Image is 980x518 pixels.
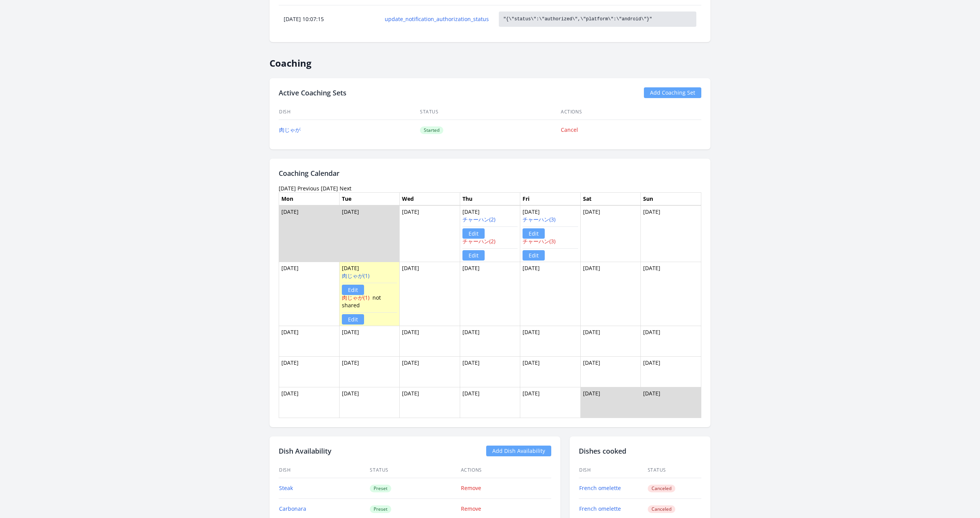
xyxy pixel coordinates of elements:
[641,356,701,387] td: [DATE]
[580,205,641,262] td: [DATE]
[321,185,338,192] a: [DATE]
[400,262,460,326] td: [DATE]
[342,272,369,279] a: 肉じゃが(1)
[462,228,485,239] a: Edit
[641,326,701,356] td: [DATE]
[400,205,460,262] td: [DATE]
[460,192,520,205] th: Thu
[279,126,301,133] a: 肉じゃが
[520,205,581,262] td: [DATE]
[523,238,555,245] a: チャーハン(3)
[279,356,340,387] td: [DATE]
[460,326,520,356] td: [DATE]
[279,462,369,478] th: Dish
[580,192,641,205] th: Sat
[560,104,701,120] th: Actions
[297,185,319,192] a: Previous
[460,262,520,326] td: [DATE]
[641,387,701,418] td: [DATE]
[279,484,293,492] a: Steak
[520,326,581,356] td: [DATE]
[520,356,581,387] td: [DATE]
[400,326,460,356] td: [DATE]
[279,326,340,356] td: [DATE]
[342,314,364,325] a: Edit
[580,262,641,326] td: [DATE]
[462,250,485,261] a: Edit
[462,238,495,245] a: チャーハン(2)
[369,462,460,478] th: Status
[579,446,701,456] h2: Dishes cooked
[579,484,621,492] a: French omelette
[279,104,420,120] th: Dish
[580,326,641,356] td: [DATE]
[461,484,481,492] a: Remove
[520,262,581,326] td: [DATE]
[580,356,641,387] td: [DATE]
[279,205,340,262] td: [DATE]
[460,387,520,418] td: [DATE]
[461,462,551,478] th: Actions
[279,185,296,192] time: [DATE]
[520,192,581,205] th: Fri
[523,250,545,261] a: Edit
[648,505,675,513] span: Canceled
[339,387,400,418] td: [DATE]
[523,228,545,239] a: Edit
[523,216,555,223] a: チャーハン(3)
[279,262,340,326] td: [DATE]
[342,285,364,295] a: Edit
[279,15,379,23] div: [DATE] 10:07:15
[279,387,340,418] td: [DATE]
[520,387,581,418] td: [DATE]
[340,185,351,192] a: Next
[400,356,460,387] td: [DATE]
[339,192,400,205] th: Tue
[342,294,381,309] span: not shared
[641,262,701,326] td: [DATE]
[486,446,551,456] a: Add Dish Availability
[339,356,400,387] td: [DATE]
[400,192,460,205] th: Wed
[279,505,306,512] a: Carbonara
[579,462,647,478] th: Dish
[279,168,701,179] h2: Coaching Calendar
[279,192,340,205] th: Mon
[370,485,391,492] span: Preset
[339,205,400,262] td: [DATE]
[641,205,701,262] td: [DATE]
[460,356,520,387] td: [DATE]
[385,15,489,23] a: update_notification_authorization_status
[561,126,578,133] a: Cancel
[579,505,621,512] a: French omelette
[420,104,560,120] th: Status
[279,446,332,456] h2: Dish Availability
[580,387,641,418] td: [DATE]
[279,87,346,98] h2: Active Coaching Sets
[460,205,520,262] td: [DATE]
[339,326,400,356] td: [DATE]
[647,462,702,478] th: Status
[641,192,701,205] th: Sun
[461,505,481,512] a: Remove
[342,294,369,301] a: 肉じゃが(1)
[269,51,710,69] h2: Coaching
[648,485,675,492] span: Canceled
[400,387,460,418] td: [DATE]
[420,126,443,134] span: Started
[370,505,391,513] span: Preset
[644,87,701,98] a: Add Coaching Set
[462,216,495,223] a: チャーハン(2)
[339,262,400,326] td: [DATE]
[499,11,696,27] pre: "{\"status\":\"authorized\",\"platform\":\"android\"}"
